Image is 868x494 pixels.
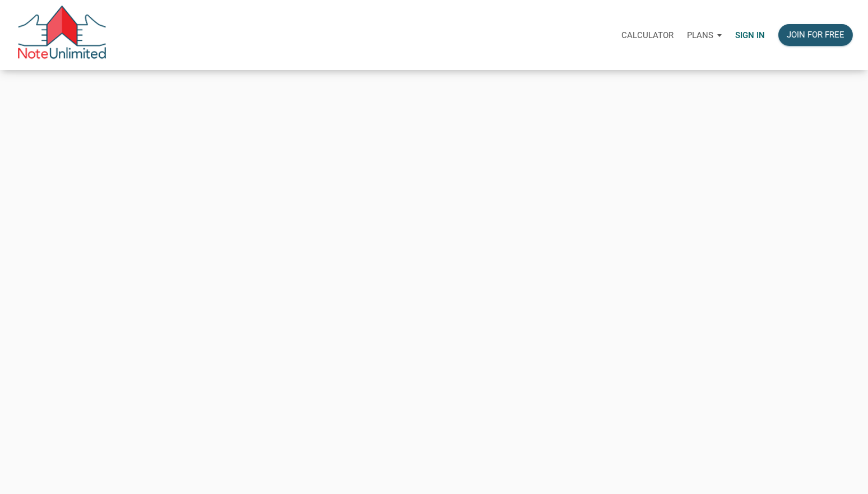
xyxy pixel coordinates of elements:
[687,30,713,40] p: Plans
[735,30,765,40] p: Sign in
[778,24,853,46] button: Join for free
[17,6,107,64] img: NoteUnlimited
[728,17,772,53] a: Sign in
[615,17,680,53] a: Calculator
[680,18,728,52] button: Plans
[787,29,844,41] div: Join for free
[680,17,728,53] a: Plans
[621,30,674,40] p: Calculator
[772,17,860,53] a: Join for free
